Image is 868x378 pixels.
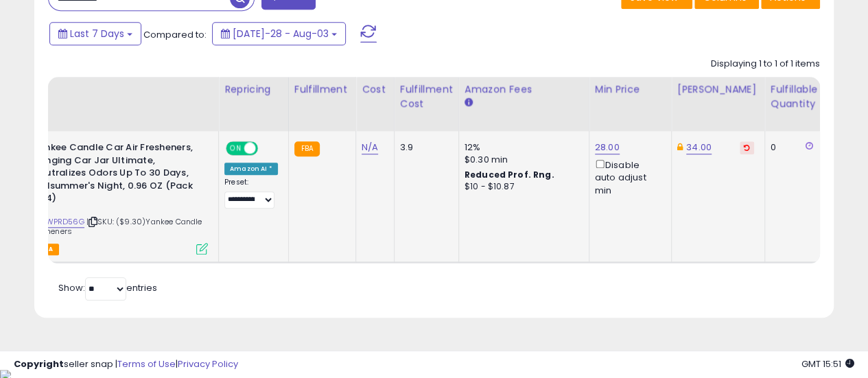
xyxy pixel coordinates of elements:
span: ON [227,143,244,154]
div: Fulfillment [294,82,350,97]
div: 0 [771,141,813,154]
a: 28.00 [595,141,620,154]
div: Amazon Fees [465,82,583,97]
b: Reduced Prof. Rng. [465,169,554,180]
div: [PERSON_NAME] [677,82,759,97]
small: Amazon Fees. [465,97,473,109]
span: Last 7 Days [70,27,124,40]
i: Revert to store-level Dynamic Max Price [744,144,750,151]
strong: Copyright [14,357,64,370]
span: 2025-08-11 15:51 GMT [801,357,854,370]
span: Show: entries [58,281,157,294]
div: 12% [465,141,578,154]
div: $10 - $10.87 [465,181,578,193]
div: Preset: [224,178,278,209]
a: Privacy Policy [178,357,238,370]
div: Fulfillable Quantity [771,82,818,111]
span: [DATE]-28 - Aug-03 [233,27,329,40]
span: Compared to: [143,28,207,41]
b: Yankee Candle Car Air Fresheners, Hanging Car Jar Ultimate, Neutralizes Odors Up To 30 Days, Mids... [33,141,200,209]
div: $0.30 min [465,154,578,166]
span: OFF [256,143,278,154]
a: B0CWPRD56G [30,216,84,228]
button: [DATE]-28 - Aug-03 [212,22,346,45]
a: N/A [362,141,378,154]
div: Cost [362,82,388,97]
div: Repricing [224,82,283,97]
div: seller snap | | [14,358,238,371]
div: Fulfillment Cost [400,82,453,111]
button: Last 7 Days [49,22,141,45]
div: Amazon AI * [224,163,278,175]
a: 34.00 [686,141,712,154]
span: | SKU: ($9.30)Yankee Candle Car Air Fresheners [2,216,202,237]
div: 3.9 [400,141,448,154]
div: Displaying 1 to 1 of 1 items [711,58,820,71]
a: Terms of Use [117,357,176,370]
div: Disable auto adjust min [595,157,661,197]
small: FBA [294,141,320,156]
div: Min Price [595,82,666,97]
i: This overrides the store level Dynamic Max Price for this listing [677,143,683,152]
